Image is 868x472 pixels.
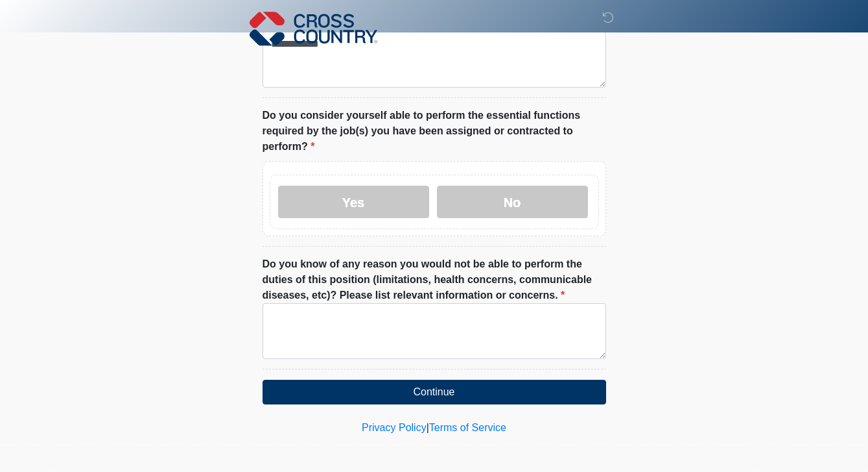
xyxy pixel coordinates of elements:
a: Privacy Policy [362,422,427,433]
label: Yes [278,186,429,218]
a: | [427,422,429,433]
a: Terms of Service [429,422,506,433]
img: Cross Country Logo [250,10,378,47]
label: Do you consider yourself able to perform the essential functions required by the job(s) you have ... [263,108,606,155]
label: Do you know of any reason you would not be able to perform the duties of this position (limitatio... [263,256,606,303]
button: Continue [263,380,606,404]
label: No [437,186,588,218]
